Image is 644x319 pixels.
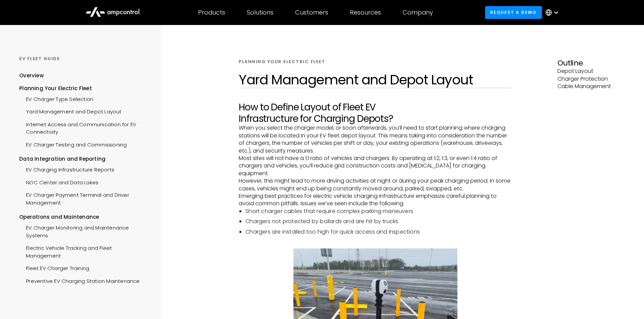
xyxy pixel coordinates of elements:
p: Most sites will not have a 1:1 ratio of vehicles and chargers. By operating at 1:2, 1:3, or even ... [239,155,512,177]
div: Operations and Maintenance [19,213,148,221]
div: Planning Your Electric Fleet [239,59,325,65]
h3: Outline [557,59,625,68]
div: Company [403,9,433,16]
li: Chargers are installed too high for quick access and inspections [245,228,512,236]
div: Solutions [247,9,273,16]
a: Internet Access and Communication for EV Connectivity [19,117,148,138]
a: EV Charger Payment Terminal and Driver Management [19,188,148,208]
div: Products [198,9,225,16]
div: Planning Your Electric Fleet [19,85,148,92]
h2: How to Define Layout of Fleet EV Infrastructure for Charging Depots? [239,102,512,124]
a: NOC Center and Data Lakes [19,176,98,188]
a: EV Charger Type Selection [19,92,93,105]
h1: Yard Management and Depot Layout [239,72,512,88]
div: Customers [295,9,328,16]
a: Electric Vehicle Tracking and Fleet Management [19,241,148,261]
div: Ev Fleet GUIDE [19,56,148,62]
p: ‍ [239,241,512,248]
a: Overview [19,72,44,84]
a: Yard Management and Depot Layout [19,105,121,117]
a: Fleet EV Charger Training [19,261,89,274]
p: Depot Layout [557,68,625,75]
p: Cable Management [557,83,625,90]
li: Chargers not protected by bollards and are hit by trucks [245,218,512,225]
a: EV Charger Monitoring and Maintenance Systems [19,221,148,241]
p: However, this might lead to more driving activities at night or during your peak charging period.... [239,177,512,192]
p: Charger Protection [557,75,625,83]
div: Data Integration and Reporting [19,155,148,163]
div: Resources [350,9,381,16]
a: Request a demo [485,6,542,19]
div: Overview [19,72,44,79]
a: Preventive EV Charging Station Maintenance [19,274,140,287]
li: Short charger cables that require complex parking maneuvers [245,208,512,215]
p: Emerging best practices for electric vehicle charging infrastructure emphasize careful planning t... [239,192,512,208]
p: When you select the charger model, or soon afterwards, you’ll need to start planning where chargi... [239,124,512,155]
a: EV Charger Testing and Commissioning [19,138,127,150]
a: EV Charging Infrastructure Reports [19,163,114,175]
